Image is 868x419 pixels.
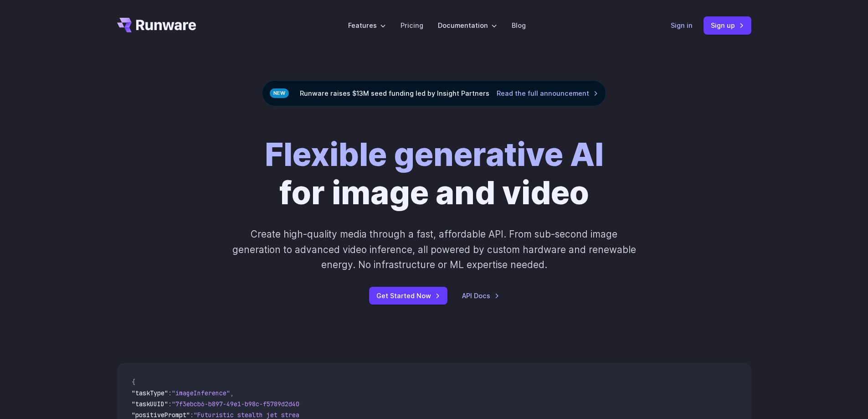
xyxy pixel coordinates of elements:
[401,20,423,31] a: Pricing
[369,287,447,305] a: Get Started Now
[168,400,172,408] span: :
[172,400,310,408] span: "7f3ebcb6-b897-49e1-b98c-f5789d2d40d7"
[265,135,604,174] strong: Flexible generative AI
[132,378,135,386] span: {
[132,400,168,408] span: "taskUUID"
[132,389,168,397] span: "taskType"
[265,135,604,212] h1: for image and video
[262,80,606,106] div: Runware raises $13M seed funding led by Insight Partners
[704,16,751,34] a: Sign up
[117,18,196,32] a: Go to /
[231,227,637,272] p: Create high-quality media through a fast, affordable API. From sub-second image generation to adv...
[172,389,230,397] span: "imageInference"
[168,389,172,397] span: :
[348,20,386,31] label: Features
[194,411,525,419] span: "Futuristic stealth jet streaking through a neon-lit cityscape with glowing purple exhaust"
[671,20,693,31] a: Sign in
[512,20,526,31] a: Blog
[132,411,190,419] span: "positivePrompt"
[462,290,499,301] a: API Docs
[230,389,234,397] span: ,
[438,20,497,31] label: Documentation
[190,411,194,419] span: :
[497,88,598,98] a: Read the full announcement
